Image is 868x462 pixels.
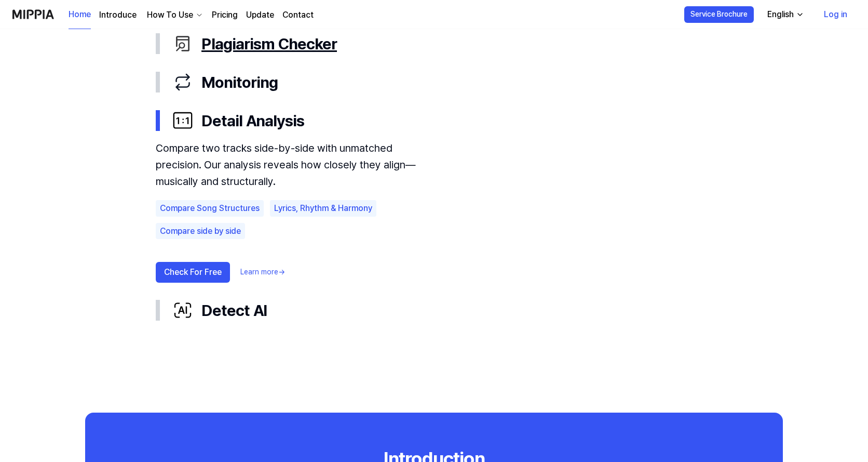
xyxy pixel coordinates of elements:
button: Detect AI [156,291,712,329]
div: Detect AI [172,299,712,321]
a: Learn more→ [240,267,285,278]
div: Detail Analysis [156,140,712,291]
a: Home [69,1,91,29]
div: Plagiarism Checker [172,33,712,55]
a: Introduce [99,9,137,21]
div: Detail Analysis [172,110,712,131]
div: How To Use [145,9,195,21]
button: How To Use [145,9,204,21]
div: English [765,8,796,21]
div: Monitoring [172,71,712,93]
a: Contact [282,9,314,21]
div: Compare two tracks side-by-side with unmatched precision. Our analysis reveals how closely they a... [156,140,436,190]
a: Pricing [212,9,238,21]
button: Plagiarism Checker [156,24,712,63]
button: Detail Analysis [156,101,712,140]
a: Update [246,9,274,21]
div: Compare side by side [156,223,245,240]
button: Monitoring [156,63,712,101]
button: Service Brochure [684,6,754,23]
button: English [759,4,810,25]
button: Check For Free [156,262,230,283]
div: Lyrics, Rhythm & Harmony [270,200,376,217]
div: Compare Song Structures [156,200,264,217]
